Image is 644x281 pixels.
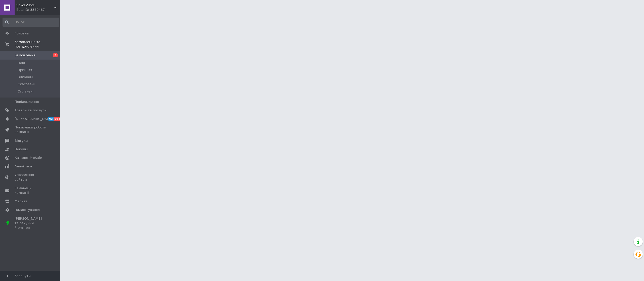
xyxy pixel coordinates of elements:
[15,147,28,152] span: Покупці
[15,216,47,230] span: [PERSON_NAME] та рахунки
[3,18,59,27] input: Пошук
[18,61,25,65] span: Нові
[15,164,32,169] span: Аналітика
[18,82,35,86] span: Скасовані
[15,156,42,160] span: Каталог ProSale
[18,68,33,72] span: Прийняті
[15,100,39,104] span: Повідомлення
[18,89,33,94] span: Оплачені
[53,53,58,57] span: 3
[18,75,33,79] span: Виконані
[16,3,54,8] span: SokoL-ShoP
[15,186,47,195] span: Гаманець компанії
[15,199,27,204] span: Маркет
[15,117,52,121] span: [DEMOGRAPHIC_DATA]
[54,117,62,121] span: 99+
[16,8,60,12] div: Ваш ID: 3379467
[15,40,60,49] span: Замовлення та повідомлення
[15,225,47,230] div: Prom топ
[15,53,35,58] span: Замовлення
[15,125,47,134] span: Показники роботи компанії
[15,138,28,143] span: Відгуки
[15,31,29,36] span: Головна
[15,173,47,182] span: Управління сайтом
[48,117,54,121] span: 63
[15,108,47,113] span: Товари та послуги
[15,208,40,212] span: Налаштування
